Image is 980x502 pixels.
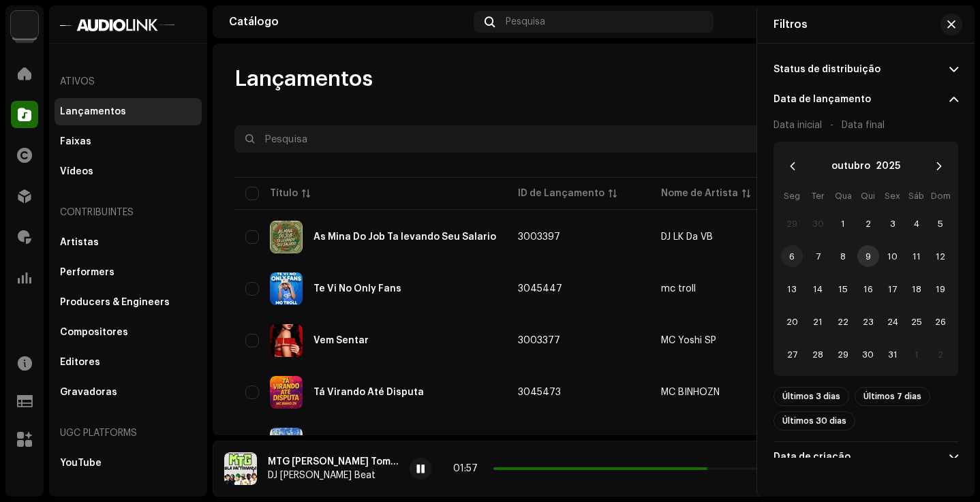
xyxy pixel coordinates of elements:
td: 15 [831,272,855,305]
re-a-nav-header: Ativos [55,65,202,98]
span: 25 [906,311,928,332]
button: Choose Month [831,155,870,177]
td: 12 [929,240,953,272]
td: 30 [855,338,880,371]
span: 5 [930,213,951,234]
div: As Mina Do Job Ta levando Seu Salario [313,232,496,242]
span: 3045447 [518,284,562,294]
re-m-nav-item: Vídeos [55,158,202,185]
span: 7 [807,245,829,267]
re-m-nav-item: Faixas [55,128,202,155]
div: DJ LK Da VB [661,232,713,242]
div: Vídeos [60,166,93,177]
div: 01:57 [453,463,488,474]
re-m-nav-item: Gravadoras [55,379,202,406]
span: 3045473 [518,388,561,397]
td: 22 [831,305,855,338]
span: 23 [857,311,879,332]
img: 6878dbc2-f004-45ca-92f9-e6bbb01ccd28 [270,272,303,305]
span: Data final [842,121,885,130]
td: 10 [881,240,904,272]
td: 8 [831,240,855,272]
span: MC BINHOZN [661,388,793,397]
td: 27 [779,338,806,371]
td: 29 [779,207,806,240]
div: Tá Virando Até Disputa [313,388,424,397]
span: 3003377 [518,336,560,345]
p-accordion-header: Data de lançamento [774,84,958,114]
div: UGC Platforms [55,417,202,450]
span: 6 [781,245,803,267]
span: 26 [930,311,951,332]
div: Producers & Engineers [60,297,170,308]
button: Next Month [925,153,953,180]
div: Choose Date [774,142,958,376]
span: 11 [906,245,928,267]
span: 30 [857,343,879,365]
td: 1 [904,338,928,371]
span: mc troll [661,284,793,294]
re-m-nav-item: Producers & Engineers [55,289,202,316]
span: Últimos 30 dias [782,417,846,426]
td: 13 [779,272,806,305]
div: Gravadoras [60,387,117,398]
span: DJ LK Da VB [661,232,793,242]
img: b9b4bc49-c1e5-42ac-b54b-12968599748a [270,324,303,357]
span: Ter [812,191,825,200]
span: Dom [931,191,951,200]
div: Performers [60,267,114,278]
div: Título [270,187,298,200]
re-a-filter-title: Status de distribuição [774,64,881,75]
span: 17 [882,278,904,300]
button: Previous Month [779,153,806,180]
button: Choose Year [876,155,900,177]
div: MTG [PERSON_NAME] Tomando [268,456,399,467]
td: 6 [779,240,806,272]
span: Últimos 3 dias [782,392,840,401]
input: Pesquisa [234,125,811,153]
div: Faixas [60,136,91,147]
span: MC Yoshi SP [661,336,793,345]
div: Artistas [60,237,99,248]
span: Pesquisa [506,16,545,27]
span: 13 [781,278,803,300]
span: Sex [885,191,900,200]
td: 14 [806,272,831,305]
span: 4 [906,213,928,234]
div: Vem Sentar [313,336,369,345]
td: 7 [806,240,831,272]
img: da2015c2-8739-4a03-9c0d-6a80de7e7fbb [270,428,303,460]
div: Lançamentos [60,106,126,117]
re-m-nav-item: Editores [55,349,202,376]
img: 582bf59a-cb88-4df7-b4dc-d9fd7dec2820 [224,452,257,485]
td: 24 [881,305,904,338]
span: 14 [807,278,829,300]
span: - [830,121,833,130]
span: 27 [781,343,803,365]
re-m-nav-item: Compositores [55,319,202,346]
div: Te Vi No Only Fans [313,284,401,294]
span: 12 [930,245,951,267]
td: 31 [881,338,904,371]
span: 10 [882,245,904,267]
span: 15 [832,278,854,300]
div: Catálogo [229,16,468,27]
p-togglebutton: Últimos 3 dias [774,387,849,406]
div: YouTube [60,458,102,469]
td: 1 [831,207,855,240]
span: 21 [807,311,829,332]
p-accordion-header: Status de distribuição [774,54,958,84]
td: 19 [929,272,953,305]
td: 28 [806,338,831,371]
re-m-nav-item: YouTube [55,450,202,477]
re-a-filter-title: Data de lançamento [774,94,871,105]
td: 17 [881,272,904,305]
span: 2 [857,213,879,234]
p-accordion-content: Data de lançamento [774,114,958,442]
span: 1 [832,213,854,234]
td: 25 [904,305,928,338]
img: 730b9dfe-18b5-4111-b483-f30b0c182d82 [11,11,38,38]
td: 2 [929,338,953,371]
span: 18 [906,278,928,300]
